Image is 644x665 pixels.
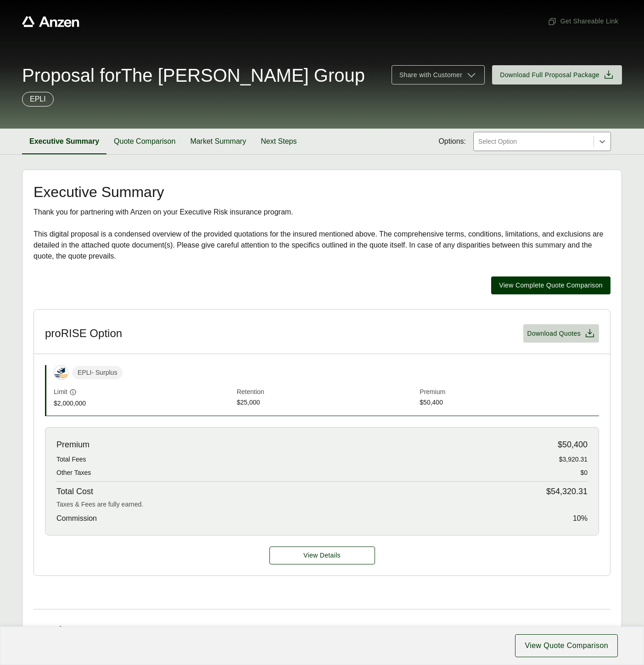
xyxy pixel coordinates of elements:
button: View Complete Quote Comparison [491,276,610,294]
span: Get Shareable Link [548,17,618,26]
span: Premium [420,387,599,398]
button: Executive Summary [22,129,106,154]
span: View Complete Quote Comparison [499,281,603,290]
span: Download Full Proposal Package [500,70,599,80]
span: $50,400 [420,398,599,408]
span: $0 [580,468,588,478]
span: Other Taxes [56,468,91,478]
span: $54,320.31 [546,485,588,498]
div: Thank you for partnering with Anzen on your Executive Risk insurance program. This digital propos... [34,207,610,262]
span: Download Quotes [527,329,581,338]
button: Share with Customer [392,65,485,85]
span: View Quote Comparison [525,640,608,651]
a: Anzen website [22,16,79,27]
span: EPLI - Surplus [72,366,123,379]
div: Taxes & Fees are fully earned. [56,500,588,509]
a: proRISE Option details [269,547,375,564]
span: View Details [303,551,341,560]
img: proRise Insurance Services LLC [54,366,68,379]
button: Download Quotes [523,324,599,343]
span: $2,000,000 [54,399,233,408]
span: $50,400 [558,439,588,451]
button: Next Steps [253,129,304,154]
span: Premium [56,439,90,451]
button: View Details [269,547,375,564]
button: Get Shareable Link [544,13,622,30]
button: Download Full Proposal Package [492,65,622,85]
button: Market Summary [183,129,253,154]
span: Retention [237,387,416,398]
button: Quote Comparison [106,129,183,154]
span: Limit [54,387,67,397]
span: $25,000 [237,398,416,408]
span: Total Fees [56,455,86,464]
span: Total Cost [56,485,93,498]
p: EPLI [30,94,46,105]
span: Commission [56,513,97,524]
span: $3,920.31 [559,455,588,464]
span: Proposal for The [PERSON_NAME] Group [22,66,365,85]
span: Options: [438,136,466,147]
span: 10 % [573,513,588,524]
h2: Market Summary [34,624,610,639]
h2: Executive Summary [34,185,610,199]
h3: proRISE Option [45,327,122,340]
button: View Quote Comparison [515,634,618,657]
span: Share with Customer [399,70,462,80]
